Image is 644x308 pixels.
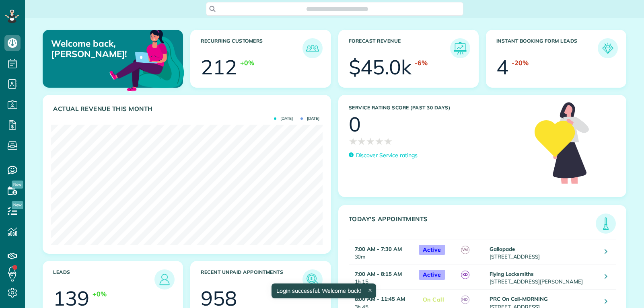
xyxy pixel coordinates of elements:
[600,40,616,56] img: icon_form_leads-04211a6a04a5b2264e4ee56bc0799ec3eb69b7e499cbb523a139df1d13a81ae0.png
[12,201,23,209] span: New
[51,38,138,60] p: Welcome back, [PERSON_NAME]!
[349,265,415,290] td: 1h 15
[355,271,402,277] strong: 7:00 AM - 8:15 AM
[357,134,366,148] span: ★
[375,134,384,148] span: ★
[512,58,529,68] div: -20%
[305,40,321,56] img: icon_recurring_customers-cf858462ba22bcd05b5a5880d41d6543d210077de5bb9ebc9590e49fd87d84ed.png
[419,245,445,255] span: Active
[452,40,468,56] img: icon_forecast_revenue-8c13a41c7ed35a8dcfafea3cbb826a0462acb37728057bba2d056411b612bbbe.png
[315,5,360,13] span: Search ZenMaid…
[93,290,107,299] div: +0%
[53,269,154,290] h3: Leads
[461,246,469,254] span: VM
[490,296,548,302] strong: PRC On Call-MORNING
[349,151,418,160] a: Discover Service ratings
[349,105,527,111] h3: Service Rating score (past 30 days)
[274,117,293,121] span: [DATE]
[240,58,254,68] div: +0%
[349,216,596,234] h3: Today's Appointments
[156,271,173,287] img: icon_leads-1bed01f49abd5b7fead27621c3d59655bb73ed531f8eeb49469d10e621d6b896.png
[300,117,319,121] span: [DATE]
[488,265,599,290] td: [STREET_ADDRESS][PERSON_NAME]
[356,151,418,160] p: Discover Service ratings
[201,269,302,290] h3: Recent unpaid appointments
[349,134,358,148] span: ★
[12,181,23,189] span: New
[496,57,508,77] div: 4
[355,296,405,302] strong: 8:00 AM - 11:45 AM
[108,21,186,99] img: dashboard_welcome-42a62b7d889689a78055ac9021e634bf52bae3f8056760290aed330b23ab8690.png
[461,296,469,304] span: ND
[201,57,237,77] div: 212
[415,58,428,68] div: -6%
[349,38,450,58] h3: Forecast Revenue
[53,105,323,113] h3: Actual Revenue this month
[488,240,599,265] td: [STREET_ADDRESS]
[272,283,376,298] div: Login successful. Welcome back!
[419,270,445,280] span: Active
[305,271,321,287] img: icon_unpaid_appointments-47b8ce3997adf2238b356f14209ab4cced10bd1f174958f3ca8f1d0dd7fffeee.png
[349,114,361,134] div: 0
[201,38,302,58] h3: Recurring Customers
[355,246,402,252] strong: 7:00 AM - 7:30 AM
[419,295,449,305] span: On Call
[490,271,534,277] strong: Flying Locksmiths
[490,246,515,252] strong: Gallopade
[366,134,375,148] span: ★
[598,216,614,232] img: icon_todays_appointments-901f7ab196bb0bea1936b74009e4eb5ffbc2d2711fa7634e0d609ed5ef32b18b.png
[384,134,393,148] span: ★
[349,57,412,77] div: $45.0k
[349,240,415,265] td: 30m
[496,38,598,58] h3: Instant Booking Form Leads
[461,271,469,279] span: KD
